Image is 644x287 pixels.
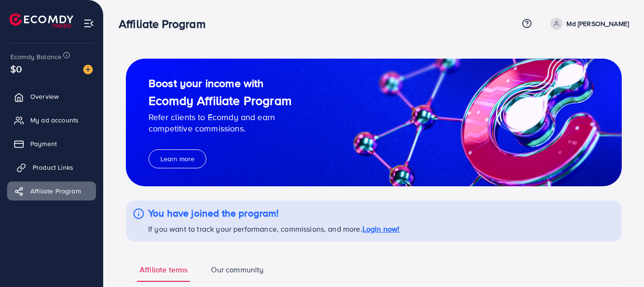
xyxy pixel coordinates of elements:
a: Affiliate terms [137,264,190,282]
p: Md [PERSON_NAME] [566,18,629,29]
a: My ad accounts [7,111,96,130]
span: My ad accounts [30,115,79,125]
p: Refer clients to Ecomdy and earn [149,112,291,123]
iframe: Chat [604,244,637,280]
span: Ecomdy Balance [10,52,62,61]
h3: Affiliate Program [119,17,213,31]
img: logo [9,13,73,28]
span: Overview [30,92,59,101]
img: guide [126,59,622,186]
p: competitive commissions. [149,123,291,134]
img: image [83,65,93,74]
a: Product Links [7,158,96,177]
span: Product Links [33,163,73,172]
a: Affiliate Program [7,182,96,200]
a: Our community [209,264,266,282]
span: $0 [10,62,22,76]
h4: You have joined the program! [148,208,399,219]
a: Login now! [362,224,400,234]
a: Payment [7,134,96,153]
span: Payment [30,139,57,148]
img: menu [83,18,94,29]
a: Overview [7,87,96,106]
button: Learn more [149,149,206,168]
h1: Ecomdy Affiliate Program [149,93,291,108]
p: If you want to track your performance, commissions, and more. [148,223,399,235]
a: Md [PERSON_NAME] [547,17,629,30]
h2: Boost your income with [149,77,291,90]
span: Affiliate Program [30,186,81,196]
